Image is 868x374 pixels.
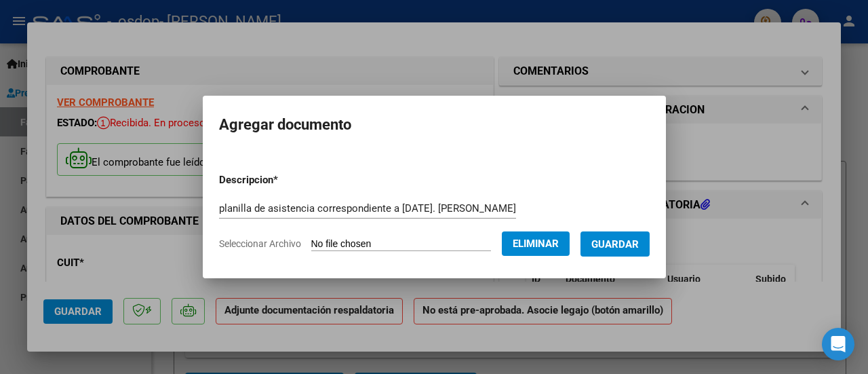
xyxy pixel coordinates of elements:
[591,238,639,250] span: Guardar
[513,238,559,250] span: Eliminar
[580,231,650,257] button: Guardar
[822,328,854,360] div: Open Intercom Messenger
[219,238,301,249] span: Seleccionar Archivo
[219,172,349,188] p: Descripcion
[502,231,570,256] button: Eliminar
[219,112,650,138] h2: Agregar documento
